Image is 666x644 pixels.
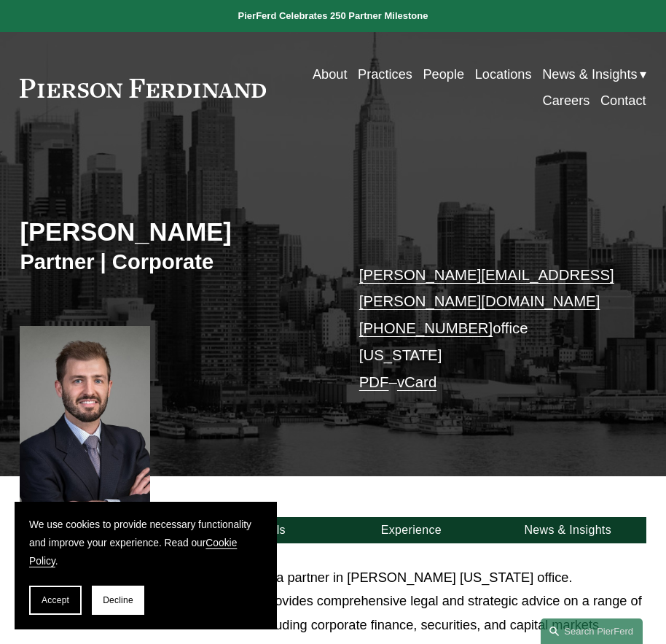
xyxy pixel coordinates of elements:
a: [PERSON_NAME][EMAIL_ADDRESS][PERSON_NAME][DOMAIN_NAME] [359,267,614,310]
a: Careers [543,88,590,115]
span: Accept [42,595,69,605]
p: office [US_STATE] – [359,262,620,396]
h2: [PERSON_NAME] [20,217,333,248]
a: PDF [359,374,389,390]
a: vCard [397,374,436,390]
a: [PHONE_NUMBER] [359,320,493,336]
span: Decline [103,595,133,605]
a: folder dropdown [542,61,646,88]
button: Decline [92,586,144,615]
a: Experience [333,517,490,544]
h3: Partner | Corporate [20,249,333,275]
button: Accept [29,586,82,615]
a: News & Insights [490,517,646,544]
span: News & Insights [542,63,637,87]
section: Cookie banner [15,502,277,629]
a: Search this site [541,618,643,644]
a: Practices [358,61,412,88]
p: We use cookies to provide necessary functionality and improve your experience. Read our . [29,516,262,571]
a: About [313,61,348,88]
a: Contact [600,88,646,115]
a: Locations [475,61,532,88]
a: People [423,61,464,88]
